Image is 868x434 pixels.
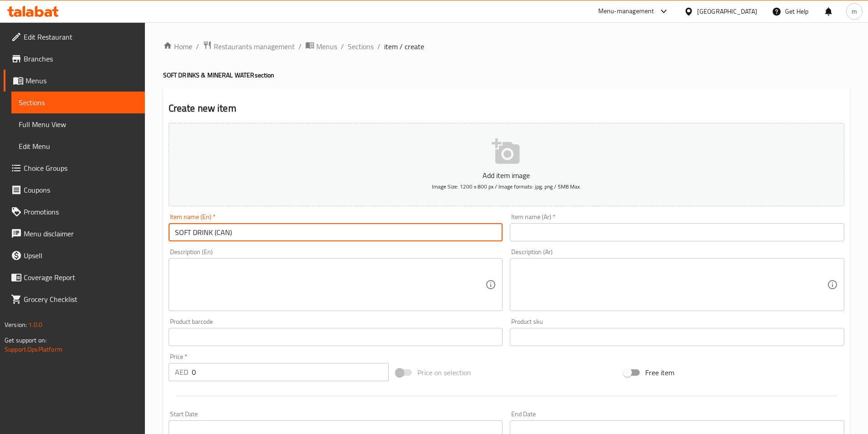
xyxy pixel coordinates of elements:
[169,123,844,206] button: Add item imageImage Size: 1200 x 800 px / Image formats: jpg, png / 5MB Max.
[24,163,138,174] span: Choice Groups
[19,97,138,108] span: Sections
[598,6,654,17] div: Menu-management
[4,157,145,179] a: Choice Groups
[24,272,138,283] span: Coverage Report
[169,223,503,241] input: Enter name En
[852,6,857,16] span: m
[163,71,850,80] h4: SOFT DRINKS & MINERAL WATER section
[11,113,145,135] a: Full Menu View
[298,41,302,52] li: /
[417,367,471,378] span: Price on selection
[196,41,199,52] li: /
[19,119,138,130] span: Full Menu View
[24,53,138,64] span: Branches
[24,294,138,305] span: Grocery Checklist
[24,184,138,195] span: Coupons
[24,250,138,261] span: Upsell
[4,70,145,92] a: Menus
[4,179,145,201] a: Coupons
[28,319,42,331] span: 1.0.0
[11,135,145,157] a: Edit Menu
[510,223,844,241] input: Enter name Ar
[305,41,337,52] a: Menus
[26,75,138,86] span: Menus
[348,41,374,52] a: Sections
[5,334,46,346] span: Get support on:
[169,328,503,346] input: Please enter product barcode
[203,41,295,52] a: Restaurants management
[4,245,145,266] a: Upsell
[510,328,844,346] input: Please enter product sku
[4,288,145,310] a: Grocery Checklist
[163,41,192,52] a: Home
[163,41,850,52] nav: breadcrumb
[316,41,337,52] span: Menus
[377,41,380,52] li: /
[11,92,145,113] a: Sections
[697,6,757,16] div: [GEOGRAPHIC_DATA]
[4,48,145,70] a: Branches
[432,181,581,192] span: Image Size: 1200 x 800 px / Image formats: jpg, png / 5MB Max.
[4,26,145,48] a: Edit Restaurant
[24,206,138,217] span: Promotions
[175,367,188,378] p: AED
[24,228,138,239] span: Menu disclaimer
[24,31,138,42] span: Edit Restaurant
[645,367,674,378] span: Free item
[4,201,145,223] a: Promotions
[5,319,27,331] span: Version:
[384,41,424,52] span: item / create
[183,170,830,181] p: Add item image
[341,41,344,52] li: /
[19,141,138,152] span: Edit Menu
[4,266,145,288] a: Coverage Report
[5,343,62,355] a: Support.OpsPlatform
[4,223,145,245] a: Menu disclaimer
[169,102,844,115] h2: Create new item
[214,41,295,52] span: Restaurants management
[192,363,389,381] input: Please enter price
